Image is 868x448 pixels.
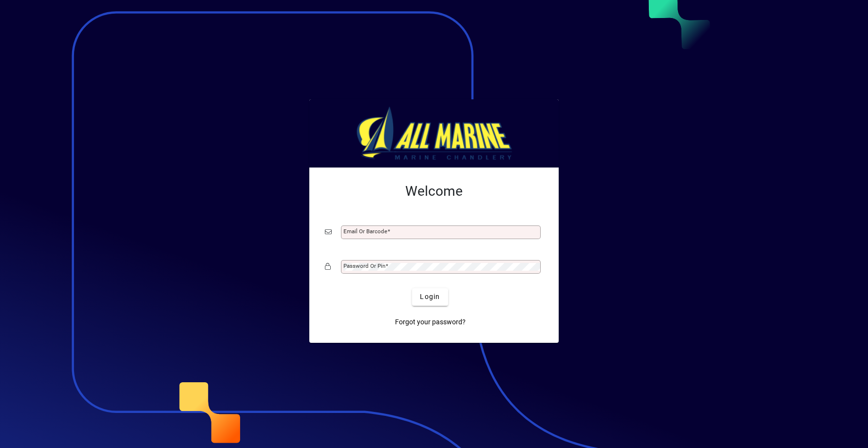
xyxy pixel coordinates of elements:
button: Login [412,288,448,306]
span: Forgot your password? [395,317,466,327]
span: Login [420,292,440,302]
a: Forgot your password? [391,314,470,331]
mat-label: Email or Barcode [343,228,387,235]
mat-label: Password or Pin [343,262,385,269]
h2: Welcome [325,183,543,200]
